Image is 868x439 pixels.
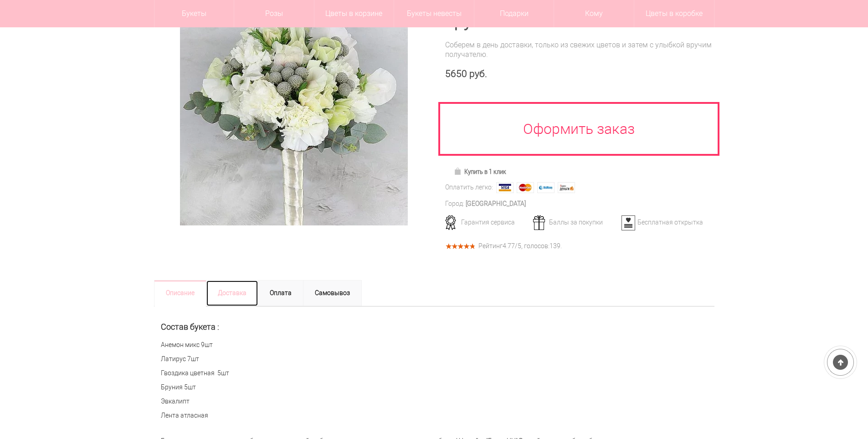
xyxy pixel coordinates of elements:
img: Яндекс Деньги [558,182,575,193]
p: Эвкалипт [161,397,708,406]
p: Бруния 5шт [161,383,708,392]
div: Оплатить легко: [445,183,493,192]
span: 4.77 [503,242,515,250]
img: Купить в 1 клик [454,168,464,175]
div: Город: [445,199,464,209]
div: Баллы за покупки [530,218,620,226]
div: 5650 руб. [445,68,714,80]
img: MasterCard [517,182,534,193]
a: Самовывоз [303,280,362,306]
div: [GEOGRAPHIC_DATA] [466,199,526,209]
p: Лента атласная [161,411,708,420]
p: Анемон микс 9шт [161,340,708,350]
div: Бесплатная открытка [618,218,708,226]
a: Оформить заказ [438,102,720,156]
p: Гвоздика цветная 5шт [161,368,708,378]
a: Оплата [258,280,303,306]
div: Соберем в день доставки, только из свежих цветов и затем с улыбкой вручим получателю. [445,40,714,59]
h2: Состав букета : [161,322,708,332]
div: Рейтинг /5, голосов: . [478,244,562,249]
span: 139 [550,242,560,250]
img: Webmoney [537,182,555,193]
a: Купить в 1 клик [450,165,510,178]
div: Гарантия сервиса [442,218,532,226]
p: Латирус 7шт [161,354,708,364]
a: Доставка [206,280,258,306]
img: Visa [496,182,514,193]
a: Описание [154,280,206,306]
